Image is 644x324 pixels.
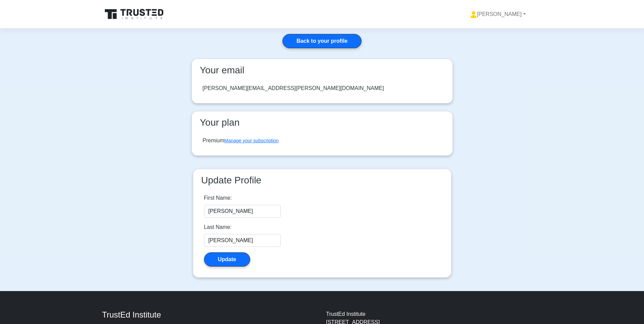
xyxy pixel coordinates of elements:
[454,7,542,21] a: [PERSON_NAME]
[197,65,447,76] h3: Your email
[199,175,446,186] h3: Update Profile
[204,223,232,231] label: Last Name:
[197,117,447,128] h3: Your plan
[224,138,279,143] a: Manage your subscription
[102,310,318,320] h4: TrustEd Institute
[203,137,279,145] div: Premium
[203,84,384,92] div: [PERSON_NAME][EMAIL_ADDRESS][PERSON_NAME][DOMAIN_NAME]
[204,194,232,202] label: First Name:
[282,34,361,48] a: Back to your profile
[204,252,250,267] button: Update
